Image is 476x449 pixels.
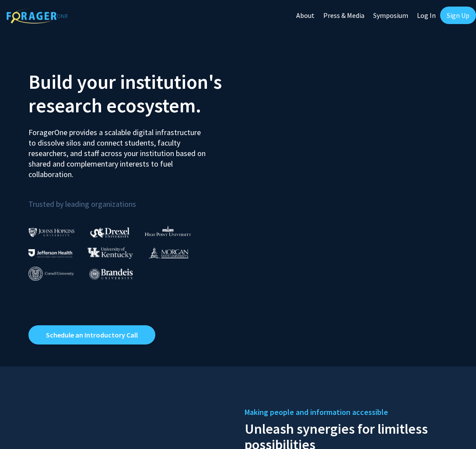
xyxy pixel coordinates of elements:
[90,227,129,237] img: Drexel University
[28,228,75,237] img: Johns Hopkins University
[28,325,155,345] a: Opens in a new tab
[28,267,74,281] img: Cornell University
[148,247,189,258] img: Morgan State University
[28,187,231,211] p: Trusted by leading organizations
[87,247,133,259] img: University of Kentucky
[7,8,68,24] img: ForagerOne Logo
[440,7,476,24] a: Sign Up
[89,268,133,279] img: Brandeis University
[145,226,191,236] img: High Point University
[28,121,207,180] p: ForagerOne provides a scalable digital infrastructure to dissolve silos and connect students, fac...
[28,70,231,117] h2: Build your institution's research ecosystem.
[245,406,469,419] h5: Making people and information accessible
[28,249,72,258] img: Thomas Jefferson University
